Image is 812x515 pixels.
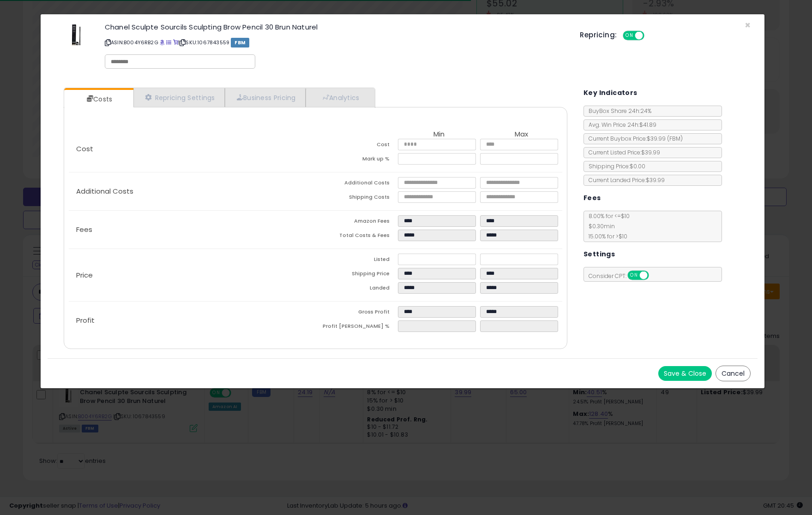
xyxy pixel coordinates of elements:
[316,254,398,268] td: Listed
[647,135,683,142] span: $39.99
[584,232,627,240] span: 15.00 % for > $10
[166,39,171,46] a: All offer listings
[69,188,315,195] p: Additional Costs
[231,38,249,47] span: FBM
[584,272,661,280] span: Consider CPT:
[69,145,315,153] p: Cost
[583,249,615,260] h5: Settings
[64,90,132,108] a: Costs
[316,230,398,244] td: Total Costs & Fees
[584,162,645,170] span: Shipping Price: $0.00
[316,320,398,335] td: Profit [PERSON_NAME] %
[584,222,615,230] span: $0.30 min
[316,177,398,191] td: Additional Costs
[658,366,712,381] button: Save & Close
[316,268,398,282] td: Shipping Price
[584,212,630,240] span: 8.00 % for <= $10
[584,121,656,129] span: Avg. Win Price 24h: $41.89
[69,272,315,279] p: Price
[306,88,374,107] a: Analytics
[643,32,657,40] span: OFF
[580,31,617,39] h5: Repricing:
[173,39,178,46] a: Your listing only
[716,366,751,381] button: Cancel
[667,135,683,142] span: ( FBM )
[105,35,566,50] p: ASIN: B004Y6RB2G | SKU: 1067843559
[62,24,90,51] img: 31KyNg-V-5L._SL60_.jpg
[316,282,398,296] td: Landed
[225,88,306,107] a: Business Pricing
[69,317,315,324] p: Profit
[624,32,635,40] span: ON
[316,139,398,153] td: Cost
[133,88,225,107] a: Repricing Settings
[584,107,651,115] span: BuyBox Share 24h: 24%
[316,215,398,230] td: Amazon Fees
[480,130,562,139] th: Max
[584,176,665,184] span: Current Landed Price: $39.99
[69,226,315,233] p: Fees
[316,306,398,320] td: Gross Profit
[160,39,165,46] a: BuyBox page
[316,153,398,167] td: Mark up %
[584,148,660,156] span: Current Listed Price: $39.99
[583,87,638,99] h5: Key Indicators
[398,130,480,139] th: Min
[584,135,683,142] span: Current Buybox Price:
[647,272,662,279] span: OFF
[316,191,398,206] td: Shipping Costs
[583,192,601,204] h5: Fees
[745,18,751,32] span: ×
[105,24,566,30] h3: Chanel Sculpte Sourcils Sculpting Brow Pencil 30 Brun Naturel
[628,272,640,279] span: ON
